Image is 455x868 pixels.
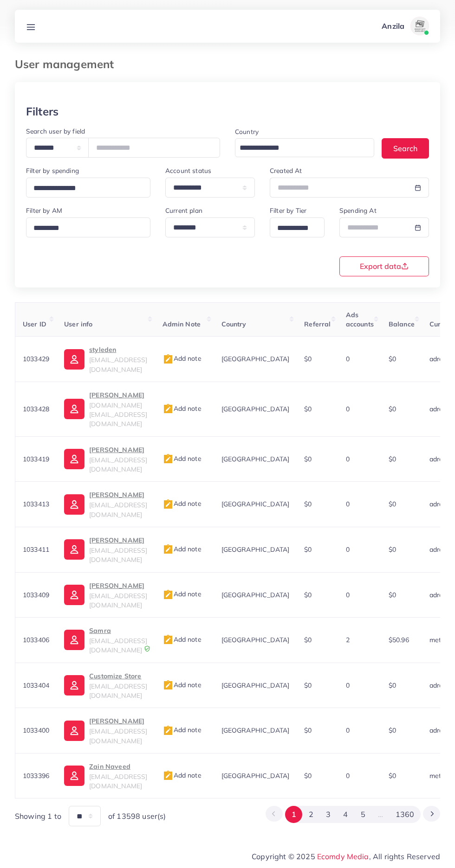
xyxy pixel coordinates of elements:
[23,405,49,413] span: 1033428
[389,591,396,599] span: $0
[304,726,312,734] span: $0
[162,771,201,779] span: Add note
[162,770,174,781] img: admin_note.cdd0b510.svg
[64,449,84,469] img: ic-user-info.36bf1079.svg
[354,806,371,823] button: Go to page 5
[64,766,84,786] img: ic-user-info.36bf1079.svg
[162,354,201,363] span: Add note
[162,635,201,644] span: Add note
[26,217,150,237] div: Search for option
[89,761,147,772] p: Zain Naveed
[389,500,396,508] span: $0
[89,625,147,636] p: Samra
[162,726,201,734] span: Add note
[389,545,396,554] span: $0
[165,166,211,175] label: Account status
[320,806,337,823] button: Go to page 3
[252,851,440,862] span: Copyright © 2025
[337,806,354,823] button: Go to page 4
[304,636,312,644] span: $0
[162,354,174,365] img: admin_note.cdd0b510.svg
[89,546,147,564] span: [EMAIL_ADDRESS][DOMAIN_NAME]
[23,355,49,363] span: 1033429
[221,355,290,363] span: [GEOGRAPHIC_DATA]
[221,405,290,413] span: [GEOGRAPHIC_DATA]
[382,20,404,32] p: Anzila
[221,545,290,554] span: [GEOGRAPHIC_DATA]
[423,806,440,822] button: Go to next page
[30,181,138,196] input: Search for option
[377,17,433,35] a: Anzilaavatar
[304,320,331,328] span: Referral
[389,726,396,734] span: $0
[23,726,49,734] span: 1033400
[304,500,312,508] span: $0
[304,545,312,554] span: $0
[270,206,306,215] label: Filter by Tier
[15,57,121,71] h3: User management
[89,637,147,654] span: [EMAIL_ADDRESS][DOMAIN_NAME]
[389,320,415,328] span: Balance
[64,670,147,701] a: Customize Store[EMAIL_ADDRESS][DOMAIN_NAME]
[89,356,147,373] span: [EMAIL_ADDRESS][DOMAIN_NAME]
[64,399,84,419] img: ic-user-info.36bf1079.svg
[89,535,147,546] p: [PERSON_NAME]
[64,580,147,610] a: [PERSON_NAME][EMAIL_ADDRESS][DOMAIN_NAME]
[64,625,147,655] a: Samra[EMAIL_ADDRESS][DOMAIN_NAME]
[162,590,201,598] span: Add note
[389,405,396,413] span: $0
[221,320,247,328] span: Country
[302,806,319,823] button: Go to page 2
[162,634,174,645] img: admin_note.cdd0b510.svg
[23,320,46,328] span: User ID
[221,772,290,780] span: [GEOGRAPHIC_DATA]
[304,591,312,599] span: $0
[64,349,84,370] img: ic-user-info.36bf1079.svg
[64,344,147,374] a: styleden[EMAIL_ADDRESS][DOMAIN_NAME]
[304,681,312,689] span: $0
[346,726,350,734] span: 0
[64,585,84,605] img: ic-user-info.36bf1079.svg
[64,494,84,515] img: ic-user-info.36bf1079.svg
[30,221,138,236] input: Search for option
[235,127,259,136] label: Country
[382,138,429,158] button: Search
[26,178,150,198] div: Search for option
[346,591,350,599] span: 0
[410,17,429,35] img: avatar
[89,715,147,727] p: [PERSON_NAME]
[23,500,49,508] span: 1033413
[221,591,290,599] span: [GEOGRAPHIC_DATA]
[89,670,147,682] p: Customize Store
[64,320,92,328] span: User info
[89,444,147,455] p: [PERSON_NAME]
[317,852,369,861] a: Ecomdy Media
[304,355,312,363] span: $0
[389,681,396,689] span: $0
[89,727,147,745] span: [EMAIL_ADDRESS][DOMAIN_NAME]
[389,355,396,363] span: $0
[236,141,362,155] input: Search for option
[64,539,84,560] img: ic-user-info.36bf1079.svg
[162,499,174,510] img: admin_note.cdd0b510.svg
[89,682,147,700] span: [EMAIL_ADDRESS][DOMAIN_NAME]
[89,344,147,355] p: styleden
[89,772,147,790] span: [EMAIL_ADDRESS][DOMAIN_NAME]
[64,715,147,746] a: [PERSON_NAME][EMAIL_ADDRESS][DOMAIN_NAME]
[162,725,174,736] img: admin_note.cdd0b510.svg
[15,811,61,822] span: Showing 1 to
[346,311,374,328] span: Ads accounts
[108,811,166,822] span: of 13598 user(s)
[162,320,201,328] span: Admin Note
[64,721,84,741] img: ic-user-info.36bf1079.svg
[162,589,174,600] img: admin_note.cdd0b510.svg
[304,405,312,413] span: $0
[64,675,84,696] img: ic-user-info.36bf1079.svg
[346,355,350,363] span: 0
[165,206,202,215] label: Current plan
[339,256,429,276] button: Export data
[64,630,84,650] img: ic-user-info.36bf1079.svg
[64,535,147,565] a: [PERSON_NAME][EMAIL_ADDRESS][DOMAIN_NAME]
[23,772,49,780] span: 1033396
[389,636,409,644] span: $50.96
